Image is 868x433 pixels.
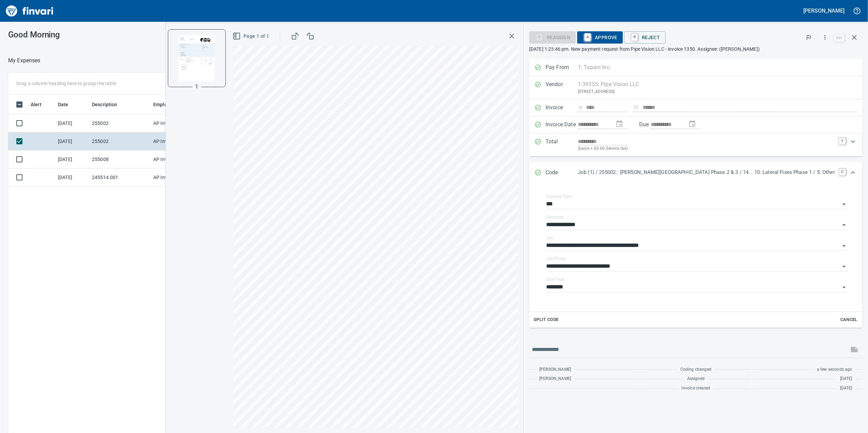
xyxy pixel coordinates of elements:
span: Description [92,100,117,109]
td: 245514.001 [89,169,151,187]
p: 1 [195,83,198,91]
span: a few seconds ago [817,366,852,373]
p: Drag a column heading here to group the table [16,80,116,87]
td: 255002 [89,132,151,150]
button: Open [839,241,849,251]
span: Employee [153,100,175,109]
nav: breadcrumb [8,57,41,65]
label: Job [546,236,553,240]
span: Cancel [840,316,858,324]
div: Reassign [529,34,576,40]
button: Open [839,283,849,292]
a: R [631,33,638,41]
button: Split Code [532,315,561,325]
a: C [839,169,846,175]
button: RReject [624,31,665,44]
span: Coding changed [680,366,711,373]
span: Alert [31,100,50,109]
button: More [818,30,833,45]
p: My Expenses [8,57,41,65]
span: Invoice created [682,385,710,392]
button: Open [839,262,849,271]
span: Date [58,100,68,109]
img: Page 1 [174,35,220,81]
p: Code [546,169,578,177]
td: AP Invoices [151,114,202,132]
h3: Good Morning [8,30,224,39]
a: T [839,138,846,144]
button: Cancel [838,315,860,325]
a: esc [834,34,845,42]
span: [DATE] [840,375,852,382]
p: (basis + $0.00 Service tax) [578,145,835,152]
td: 255008 [89,150,151,169]
p: Total [546,138,578,152]
span: Assigned [687,375,705,382]
span: Employee [153,100,184,109]
span: Page 1 of 1 [234,32,269,41]
td: [DATE] [55,132,89,150]
span: Alert [31,100,42,109]
label: Job Phase [546,257,566,261]
div: Expand [529,184,863,328]
label: Expense Type [546,194,571,198]
p: [DATE] 1:23:46 pm. New payment request from Pipe Vision LLC - invoice 1350. Assignee: ([PERSON_NA... [529,46,863,52]
span: Description [92,100,126,109]
td: [DATE] [55,169,89,187]
span: [PERSON_NAME] [539,366,571,373]
td: 255002 [89,114,151,132]
div: Expand [529,133,863,156]
button: Open [839,199,849,209]
span: [DATE] [840,385,852,392]
label: Company [546,215,564,219]
div: Expand [529,162,863,184]
td: [DATE] [55,114,89,132]
button: Page 1 of 1 [231,30,272,43]
td: AP Invoices [151,169,202,187]
button: Open [839,220,849,230]
button: AApprove [577,31,623,44]
button: Flag [801,30,816,45]
span: This records your message into the invoice and notifies anyone mentioned [846,341,863,358]
span: Approve [583,32,617,43]
span: Split Code [534,316,559,324]
button: [PERSON_NAME] [802,5,846,16]
a: A [584,33,591,41]
td: AP Invoices [151,150,202,169]
span: Date [58,100,77,109]
span: [PERSON_NAME] [539,375,571,382]
p: Job (1) / 255002.: [PERSON_NAME][GEOGRAPHIC_DATA] Phase 2 & 3 / 14. . 10: Lateral Fixes Phase 1 /... [578,169,835,176]
td: [DATE] [55,150,89,169]
td: AP Invoices [151,132,202,150]
img: Finvari [4,3,55,19]
label: Cost Type [546,277,565,282]
h5: [PERSON_NAME] [804,7,845,14]
span: Reject [630,32,660,43]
